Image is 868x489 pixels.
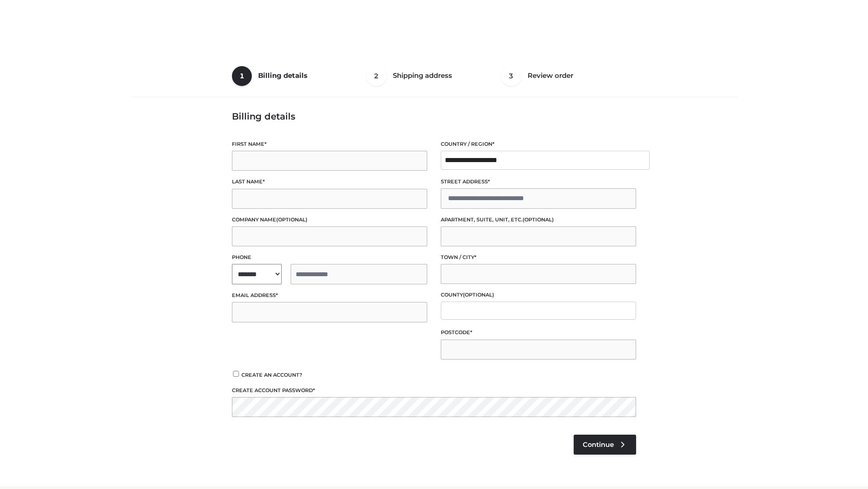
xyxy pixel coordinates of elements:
h3: Billing details [232,111,636,122]
label: Postcode [441,328,636,337]
span: (optional) [463,292,494,298]
label: Last name [232,177,427,186]
label: First name [232,140,427,149]
span: Create an account? [241,372,302,378]
span: Billing details [258,71,307,80]
label: Email address [232,291,427,300]
span: Review order [528,71,573,80]
span: Shipping address [393,71,452,80]
label: County [441,291,636,299]
label: Town / City [441,253,636,262]
label: Street address [441,177,636,186]
span: Continue [583,441,614,449]
span: 1 [232,66,252,86]
label: Country / Region [441,140,636,149]
span: (optional) [523,216,554,223]
span: 2 [367,66,387,86]
a: Continue [574,435,636,455]
label: Phone [232,253,427,262]
span: 3 [501,66,521,86]
label: Company name [232,216,427,224]
input: Create an account? [232,371,240,377]
span: (optional) [276,216,307,223]
label: Create account password [232,386,636,395]
label: Apartment, suite, unit, etc. [441,216,636,224]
